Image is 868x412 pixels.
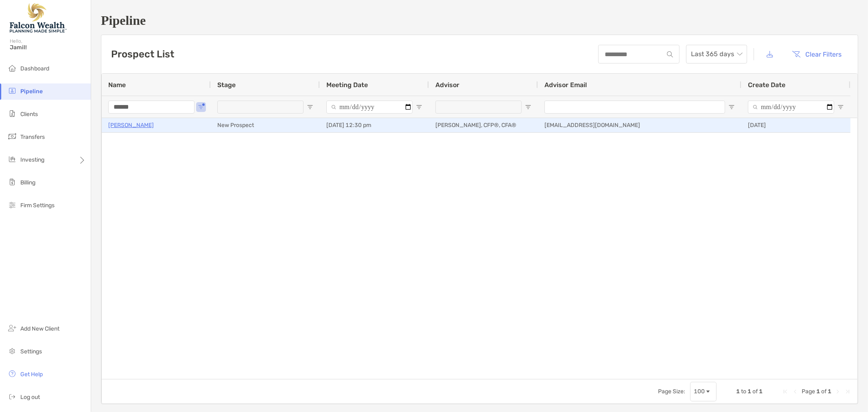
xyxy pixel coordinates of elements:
img: add_new_client icon [7,323,17,333]
img: dashboard icon [7,63,17,73]
img: logout icon [7,392,17,401]
div: Previous Page [792,388,798,395]
input: Advisor Email Filter Input [544,101,725,114]
span: Dashboard [20,65,49,72]
button: Clear Filters [786,45,848,63]
span: Create Date [748,81,785,89]
span: Get Help [20,371,43,378]
span: of [821,388,826,395]
div: Page Size: [658,388,685,395]
span: Transfers [20,134,45,140]
div: [PERSON_NAME], CFP®, CFA® [429,118,538,132]
h3: Prospect List [111,48,174,60]
div: Last Page [844,388,851,395]
img: investing icon [7,154,17,164]
span: Advisor Email [544,81,587,89]
button: Open Filter Menu [837,104,844,110]
span: of [752,388,758,395]
div: First Page [782,388,789,395]
img: pipeline icon [7,86,17,96]
h1: Pipeline [101,13,858,28]
span: to [741,388,746,395]
input: Name Filter Input [108,101,195,114]
span: Page [802,388,815,395]
span: Stage [217,81,236,89]
input: Meeting Date Filter Input [326,101,413,114]
div: 100 [694,388,705,395]
img: clients icon [7,109,17,118]
img: settings icon [7,346,17,356]
span: Add New Client [20,325,59,332]
img: get-help icon [7,369,17,379]
span: 1 [759,388,763,395]
button: Open Filter Menu [525,104,531,110]
span: 1 [748,388,751,395]
span: 1 [828,388,831,395]
span: Name [108,81,126,89]
span: Firm Settings [20,202,55,209]
img: Falcon Wealth Planning Logo [10,3,67,33]
img: billing icon [7,177,17,187]
span: Jamil! [10,44,86,51]
span: 1 [816,388,820,395]
span: Meeting Date [326,81,368,89]
span: Advisor [435,81,459,89]
span: Last 365 days [691,45,742,63]
img: firm-settings icon [7,200,17,210]
img: transfers icon [7,131,17,141]
div: [DATE] 12:30 pm [320,118,429,132]
span: Settings [20,348,42,355]
span: 1 [736,388,740,395]
img: input icon [667,51,673,57]
div: Next Page [835,388,841,395]
span: Clients [20,111,38,118]
span: Billing [20,179,35,186]
span: Pipeline [20,88,43,95]
div: Page Size [690,382,717,401]
div: [EMAIL_ADDRESS][DOMAIN_NAME] [538,118,741,132]
button: Open Filter Menu [198,104,204,110]
button: Open Filter Menu [728,104,735,110]
span: Log out [20,394,40,401]
button: Open Filter Menu [307,104,313,110]
span: Investing [20,156,44,163]
a: [PERSON_NAME] [108,120,154,130]
button: Open Filter Menu [416,104,422,110]
div: New Prospect [211,118,320,132]
div: [DATE] [741,118,851,132]
input: Create Date Filter Input [748,101,834,114]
